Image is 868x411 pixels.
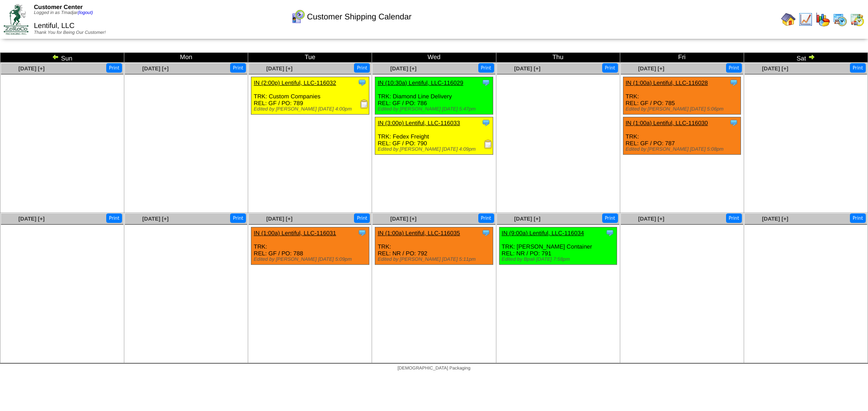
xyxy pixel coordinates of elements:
[266,216,292,222] a: [DATE] [+]
[726,213,742,223] button: Print
[850,12,864,27] img: calendarinout.gif
[602,63,618,73] button: Print
[502,230,584,236] a: IN (9:00a) Lentiful, LLC-116034
[623,117,741,155] div: TRK: REL: GF / PO: 787
[254,230,336,236] a: IN (1:00a) Lentiful, LLC-116031
[726,63,742,73] button: Print
[390,216,416,222] a: [DATE] [+]
[34,30,106,35] span: Thank You for Being Our Customer!
[762,65,788,72] a: [DATE] [+]
[502,257,617,262] div: Edited by Bpali [DATE] 7:58pm
[626,147,741,152] div: Edited by [PERSON_NAME] [DATE] 5:08pm
[729,78,738,87] img: Tooltip
[291,9,305,24] img: calendarcustomer.gif
[266,65,292,72] a: [DATE] [+]
[638,216,664,222] a: [DATE] [+]
[377,230,460,236] a: IN (1:00a) Lentiful, LLC-116035
[496,53,620,63] td: Thu
[375,77,493,115] div: TRK: Diamond Line Delivery REL: GF / PO: 786
[850,213,866,223] button: Print
[375,227,493,265] div: TRK: REL: NR / PO: 792
[142,65,169,72] a: [DATE] [+]
[19,216,45,222] a: [DATE] [+]
[762,216,788,222] a: [DATE] [+]
[19,65,45,72] a: [DATE] [+]
[478,63,494,73] button: Print
[808,53,815,60] img: arrowright.gif
[230,213,246,223] button: Print
[377,147,492,152] div: Edited by [PERSON_NAME] [DATE] 4:09pm
[372,53,496,63] td: Wed
[375,117,493,155] div: TRK: Fedex Freight REL: GF / PO: 790
[251,77,369,115] div: TRK: Custom Companies REL: GF / PO: 789
[744,53,868,63] td: Sat
[360,100,369,109] img: Receiving Document
[254,79,336,86] a: IN (2:00p) Lentiful, LLC-116032
[377,106,492,112] div: Edited by [PERSON_NAME] [DATE] 5:47pm
[514,216,540,222] a: [DATE] [+]
[248,53,372,63] td: Tue
[638,65,664,72] a: [DATE] [+]
[106,63,122,73] button: Print
[623,77,741,115] div: TRK: REL: GF / PO: 785
[0,53,124,63] td: Sun
[626,79,708,86] a: IN (1:00a) Lentiful, LLC-116028
[354,63,370,73] button: Print
[833,12,847,27] img: calendarprod.gif
[377,257,492,262] div: Edited by [PERSON_NAME] [DATE] 5:11pm
[142,216,169,222] a: [DATE] [+]
[605,228,614,237] img: Tooltip
[106,213,122,223] button: Print
[478,213,494,223] button: Print
[78,10,93,15] a: (logout)
[34,10,93,15] span: Logged in as Tmadjar
[34,22,75,30] span: Lentiful, LLC
[514,65,540,72] a: [DATE] [+]
[230,63,246,73] button: Print
[358,78,367,87] img: Tooltip
[816,12,830,27] img: graph.gif
[251,227,369,265] div: TRK: REL: GF / PO: 788
[254,257,368,262] div: Edited by [PERSON_NAME] [DATE] 5:09pm
[390,65,416,72] a: [DATE] [+]
[499,227,617,265] div: TRK: [PERSON_NAME] Container REL: NR / PO: 791
[626,106,741,112] div: Edited by [PERSON_NAME] [DATE] 5:06pm
[484,140,493,149] img: Receiving Document
[377,79,463,86] a: IN (10:30a) Lentiful, LLC-116029
[358,228,367,237] img: Tooltip
[481,118,491,127] img: Tooltip
[798,12,813,27] img: line_graph.gif
[52,53,59,60] img: arrowleft.gif
[620,53,744,63] td: Fri
[254,106,368,112] div: Edited by [PERSON_NAME] [DATE] 4:00pm
[729,118,738,127] img: Tooltip
[781,12,796,27] img: home.gif
[397,366,470,371] span: [DEMOGRAPHIC_DATA] Packaging
[124,53,248,63] td: Mon
[377,120,460,126] a: IN (3:00p) Lentiful, LLC-116033
[354,213,370,223] button: Print
[481,78,491,87] img: Tooltip
[850,63,866,73] button: Print
[481,228,491,237] img: Tooltip
[626,120,708,126] a: IN (1:00a) Lentiful, LLC-116030
[307,12,411,22] span: Customer Shipping Calendar
[34,4,83,10] span: Customer Center
[602,213,618,223] button: Print
[4,4,28,34] img: ZoRoCo_Logo(Green%26Foil)%20jpg.webp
